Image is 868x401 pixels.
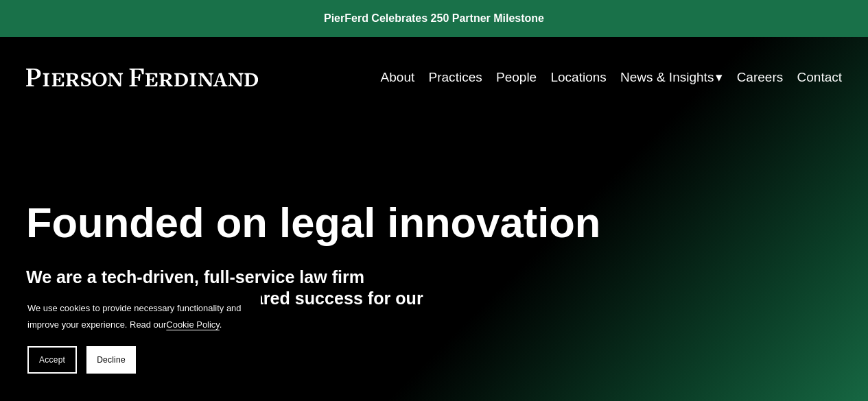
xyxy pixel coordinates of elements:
[39,355,65,365] span: Accept
[620,64,723,90] a: folder dropdown
[26,199,706,247] h1: Founded on legal innovation
[97,355,126,365] span: Decline
[620,66,714,89] span: News & Insights
[27,346,77,374] button: Accept
[797,64,843,90] a: Contact
[429,64,482,90] a: Practices
[550,64,606,90] a: Locations
[86,346,136,374] button: Decline
[14,287,261,387] section: Cookie banner
[496,64,537,90] a: People
[27,300,247,332] p: We use cookies to provide necessary functionality and improve your experience. Read our .
[381,64,415,90] a: About
[737,64,784,90] a: Careers
[166,319,220,330] a: Cookie Policy
[26,267,434,332] h4: We are a tech-driven, full-service law firm delivering outcomes and shared success for our global...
